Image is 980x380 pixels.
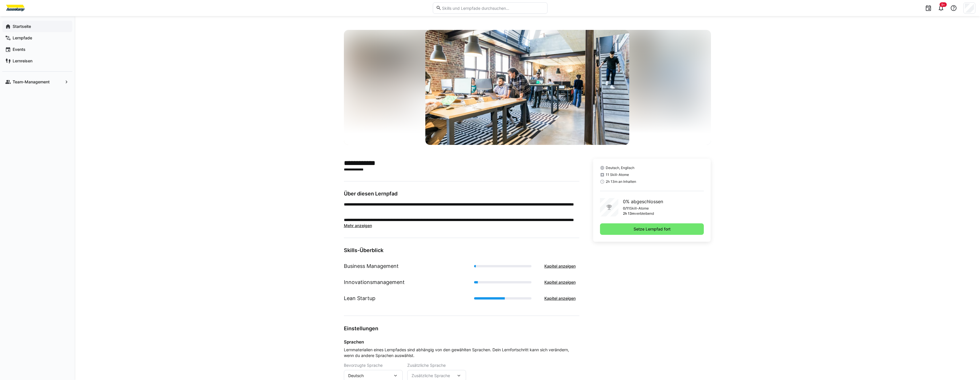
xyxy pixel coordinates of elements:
[543,263,576,269] span: Kapitel anzeigen
[344,347,579,358] span: Lernmaterialien eines Lernpfades sind abhängig von den gewählten Sprachen. Dein Lernfortschritt k...
[344,223,372,228] span: Mehr anzeigen
[543,295,576,301] span: Kapitel anzeigen
[344,262,399,270] h1: Business Management
[623,211,635,216] p: 2h 13m
[344,363,383,368] span: Bevorzugte Sprache
[344,325,579,332] h3: Einstellungen
[623,206,630,211] p: 0/11
[543,279,576,285] span: Kapitel anzeigen
[407,363,446,368] span: Zusätzliche Sprache
[344,279,405,286] h1: Innovationsmanagement
[600,223,704,235] button: Setze Lernpfad fort
[633,226,671,232] span: Setze Lernpfad fort
[541,293,579,304] button: Kapitel anzeigen
[344,191,579,197] h3: Über diesen Lernpfad
[541,260,579,272] button: Kapitel anzeigen
[606,166,634,170] span: Deutsch, Englisch
[541,277,579,288] button: Kapitel anzeigen
[941,3,945,6] span: 9+
[606,179,636,184] span: 2h 13m an Inhalten
[412,373,456,379] span: Zusätzliche Sprache
[344,339,579,345] h4: Sprachen
[344,295,375,302] h1: Lean Startup
[344,247,579,254] h3: Skills-Überblick
[623,198,663,205] p: 0% abgeschlossen
[348,373,364,379] span: Deutsch
[606,172,629,177] span: 11 Skill-Atome
[630,206,649,211] p: Skill-Atome
[441,5,544,11] input: Skills und Lernpfade durchsuchen…
[635,211,654,216] p: verbleibend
